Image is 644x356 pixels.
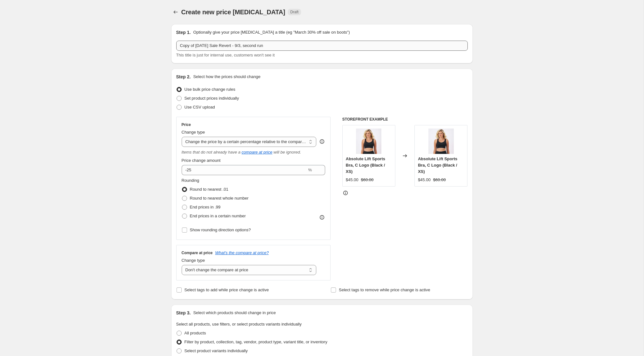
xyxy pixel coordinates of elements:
[182,150,241,155] i: Items that do not already have a
[184,287,269,292] span: Select tags to add while price change is active
[215,250,269,255] button: What's the compare at price?
[193,29,350,36] p: Optionally give your price [MEDICAL_DATA] a title (eg "March 30% off sale on boots")
[242,150,272,155] button: compare at price
[190,214,246,218] span: End prices in a certain number
[319,138,325,145] div: help
[184,96,239,101] span: Set product prices individually
[181,9,285,16] span: Create new price [MEDICAL_DATA]
[176,29,191,36] h2: Step 1.
[171,8,180,16] button: Price change jobs
[176,41,468,51] input: 30% off holiday sale
[273,150,301,155] i: will be ignored.
[176,322,302,326] span: Select all products, use filters, or select products variants individually
[176,310,191,316] h2: Step 3.
[308,168,312,172] span: %
[182,258,205,263] span: Change type
[184,348,248,353] span: Select product variants individually
[184,340,327,344] span: Filter by product, collection, tag, vendor, product type, variant title, or inventory
[184,105,215,109] span: Use CSV upload
[190,187,228,192] span: Round to nearest .01
[184,87,235,92] span: Use bulk price change rules
[176,74,191,80] h2: Step 2.
[290,10,299,15] span: Draft
[339,287,430,292] span: Select tags to remove while price change is active
[356,129,381,154] img: CPW251BR01_SF58-FRONT_c7f27bd1-e685-403a-b6b4-b2e32b160bbb_80x.jpg
[190,196,249,201] span: Round to nearest whole number
[182,178,199,183] span: Rounding
[361,177,374,183] strike: $60.00
[418,156,457,174] span: Absolute Lift Sports Bra, C Logo (Black / XS)
[184,331,206,335] span: All products
[346,177,359,183] div: $45.00
[193,74,260,80] p: Select how the prices should change
[182,130,205,135] span: Change type
[346,156,385,174] span: Absolute Lift Sports Bra, C Logo (Black / XS)
[182,165,307,175] input: -20
[418,177,431,183] div: $45.00
[193,310,276,316] p: Select which products should change in price
[176,53,275,57] span: This title is just for internal use, customers won't see it
[182,122,191,127] h3: Price
[190,205,221,209] span: End prices in .99
[190,227,251,232] span: Show rounding direction options?
[182,250,213,255] h3: Compare at price
[182,158,221,163] span: Price change amount
[342,117,468,122] h6: STOREFRONT EXAMPLE
[428,129,454,154] img: CPW251BR01_SF58-FRONT_c7f27bd1-e685-403a-b6b4-b2e32b160bbb_80x.jpg
[433,177,446,183] strike: $60.00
